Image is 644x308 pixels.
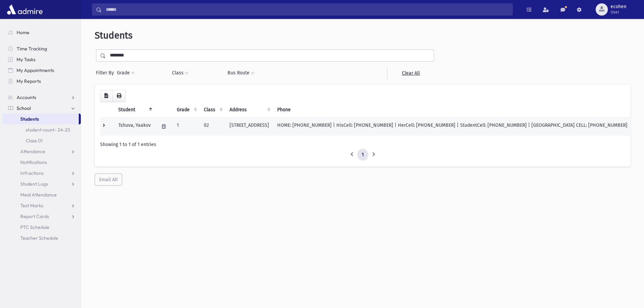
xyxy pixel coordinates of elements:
span: Report Cards [20,213,49,219]
td: HOME: [PHONE_NUMBER] | HisCell: [PHONE_NUMBER] | HerCell: [PHONE_NUMBER] | StudentCell: [PHONE_NU... [273,117,631,136]
span: My Appointments [17,67,54,73]
span: Students [95,30,133,41]
span: ecohen [611,4,626,9]
span: Filter By [96,69,117,76]
span: Infractions [20,170,44,176]
span: Meal Attendance [20,192,57,198]
a: My Appointments [3,65,81,76]
span: My Tasks [17,56,35,63]
th: Class: activate to sort column ascending [200,102,225,118]
a: Test Marks [3,200,81,211]
a: School [3,103,81,114]
a: Infractions [3,168,81,179]
a: Clear All [387,67,434,79]
a: Students [3,114,79,124]
a: My Tasks [3,54,81,65]
span: Home [17,29,29,35]
a: Home [3,27,81,38]
th: Student: activate to sort column descending [114,102,155,118]
span: Student Logs [20,181,48,187]
a: 1 [357,149,368,161]
button: Grade [117,67,135,79]
span: User [611,9,626,15]
a: Class 01 [3,135,81,146]
button: Print [112,90,126,102]
th: Grade: activate to sort column ascending [173,102,200,118]
span: School [17,105,31,111]
a: Report Cards [3,211,81,222]
input: Search [102,3,512,16]
a: Time Tracking [3,43,81,54]
span: My Reports [17,78,41,84]
td: 02 [200,117,225,136]
a: My Reports [3,76,81,87]
span: Time Tracking [17,46,47,52]
a: Attendance [3,146,81,157]
img: AdmirePro [5,3,44,16]
th: Address: activate to sort column ascending [225,102,273,118]
td: [STREET_ADDRESS] [225,117,273,136]
span: Students [20,116,39,122]
a: Student Logs [3,179,81,189]
span: Accounts [17,94,36,100]
span: Attendance [20,148,45,155]
th: Phone [273,102,631,118]
a: Notifications [3,157,81,168]
span: Notifications [20,159,47,165]
span: PTC Schedule [20,224,49,230]
td: 1 [173,117,200,136]
a: Meal Attendance [3,189,81,200]
a: Teacher Schedule [3,233,81,243]
button: Email All [95,173,122,186]
div: Showing 1 to 1 of 1 entries [100,141,625,148]
a: Accounts [3,92,81,103]
button: Class [172,67,189,79]
a: PTC Schedule [3,222,81,233]
a: student count- 24-25 [3,124,81,135]
button: CSV [100,90,113,102]
button: Bus Route [227,67,255,79]
span: Test Marks [20,203,43,209]
td: Tshuva, Yaakov [114,117,155,136]
span: Teacher Schedule [20,235,58,241]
